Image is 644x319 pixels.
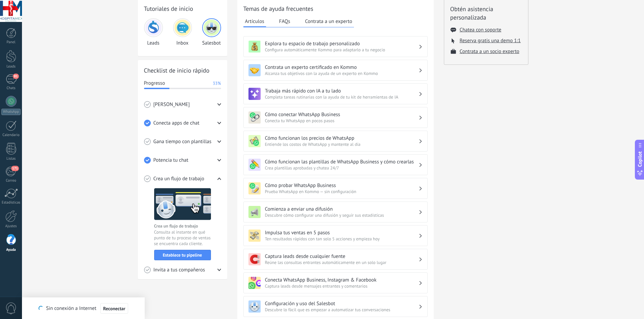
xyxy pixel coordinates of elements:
h2: Tutoriales de inicio [144,4,221,13]
div: Chats [1,86,21,90]
h3: Conecta WhatsApp Business, Instagram & Facebook [265,277,419,283]
div: Listas [1,157,21,161]
span: Gana tiempo con plantillas [153,138,212,145]
h2: Checklist de inicio rápido [144,66,221,75]
span: Ten resultados rápidos con tan solo 5 acciones y empieza hoy [265,236,419,242]
h3: Comienza a enviar una difusión [265,206,419,212]
span: 171 [11,166,19,171]
div: Leads [1,64,21,69]
span: Conecta apps de chat [153,120,199,127]
span: Conecta tu WhatsApp en pocos pasos [265,118,419,124]
button: Reconectar [100,303,128,314]
span: 33% [213,80,221,87]
div: Inbox [173,18,192,46]
h3: Cómo conectar WhatsApp Business [265,111,419,118]
span: Reconectar [103,306,125,311]
span: Crea plantillas aprobadas y chatea 24/7 [265,165,419,171]
span: Captura leads desde mensajes entrantes y comentarios [265,283,419,289]
div: Salesbot [202,18,221,46]
span: Crea un flujo de trabajo [153,176,205,182]
h3: Impulsa tus ventas en 5 pasos [265,230,419,236]
button: Reserva gratis una demo 1:1 [460,37,521,44]
div: WhatsApp [1,109,21,115]
h3: Configuración y uso del Salesbot [265,300,419,307]
span: Descubre lo fácil que es empezar a automatizar tus conversaciones [265,307,419,313]
span: Completa tareas rutinarias con la ayuda de tu kit de herramientas de IA [265,94,419,100]
div: Ajustes [1,224,21,229]
span: Prueba WhatsApp en Kommo — sin configuración [265,189,419,194]
span: Consulta al instante en qué punto de tu proceso de ventas se encuentra cada cliente. [154,229,211,246]
button: Establece tu pipeline [154,250,211,260]
span: Entiende los costos de WhatsApp y mantente al día [265,141,419,147]
span: Potencia tu chat [153,157,189,164]
h3: Cómo funcionan los precios de WhatsApp [265,135,419,141]
div: Sin conexión a Internet [39,303,128,314]
button: Chatea con soporte [460,27,501,33]
button: Artículos [243,16,266,27]
h3: Cómo probar WhatsApp Business [265,182,419,189]
h3: Explora tu espacio de trabajo personalizado [265,41,419,47]
span: Copilot [637,151,643,167]
span: Configura automáticamente Kommo para adaptarlo a tu negocio [265,47,419,53]
span: [PERSON_NAME] [153,101,190,108]
h3: Trabaja más rápido con IA a tu lado [265,88,419,94]
button: Contrata a un socio experto [460,48,520,55]
span: 81 [13,74,19,79]
div: Ayuda [1,248,21,252]
h2: Obtén asistencia personalizada [450,5,522,22]
div: Panel [1,40,21,45]
h3: Contrata un experto certificado en Kommo [265,64,419,71]
span: Progresso [144,80,165,87]
button: FAQs [278,16,292,26]
span: Invita a tus compañeros [153,267,205,273]
div: Estadísticas [1,201,21,205]
h2: Temas de ayuda frecuentes [243,4,428,13]
h3: Cómo funcionan las plantillas de WhatsApp Business y cómo crearlas [265,159,419,165]
h3: Captura leads desde cualquier fuente [265,253,419,260]
span: Reúne las consultas entrantes automáticamente en un solo lugar [265,260,419,265]
img: create a workflow image [154,188,211,220]
span: Establece tu pipeline [163,253,202,258]
div: Correo [1,179,21,183]
div: Calendario [1,133,21,137]
span: Descubre cómo configurar una difusión y seguir sus estadísticas [265,212,419,218]
div: Leads [144,18,163,46]
span: Crea un flujo de trabajo [154,223,198,229]
button: Contrata a un experto [303,16,354,26]
span: Alcanza tus objetivos con la ayuda de un experto en Kommo [265,71,419,76]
